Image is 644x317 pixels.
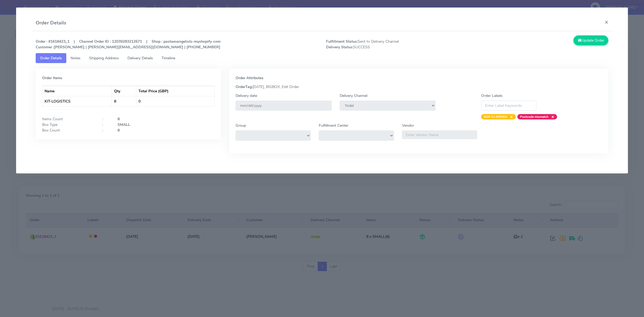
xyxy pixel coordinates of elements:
[127,56,153,61] span: Delivery Details
[36,19,66,27] h4: Order Details
[402,130,477,139] input: Enter Vendor Name
[236,84,253,89] strong: OrderTag:
[481,101,536,111] input: Enter Label Keywords
[520,115,548,119] strong: Postcode mismatch
[112,96,136,106] td: 8
[118,116,120,122] strong: 8
[89,56,119,61] span: Shipping Address
[236,75,264,81] strong: Order Attributes
[484,115,507,119] strong: NOT-SCANNED
[38,122,98,127] div: Box Type
[38,116,98,122] div: Items Count
[42,96,112,106] td: KIT-LOGISTICS
[42,86,112,96] th: Name
[36,53,608,63] ul: Tabs
[36,39,221,50] strong: Order : #1618423_1 | Channel Order ID : 12039283212671 | Shop : pastaevangelists-myshopify-com [P...
[38,127,98,133] div: Box Count
[232,84,606,90] div: [DATE], BIGBOX, Edit Order
[236,93,257,99] label: Delivery date
[98,116,113,122] div: :
[236,123,246,128] label: Group
[118,122,130,127] strong: SMALL
[71,56,80,61] span: Notes
[481,93,503,99] label: Order Labels
[340,93,367,99] label: Delivery Channel
[36,45,54,50] strong: Customer :
[40,56,62,61] span: Order Details
[162,56,175,61] span: Timeline
[136,96,214,106] td: 0
[326,45,353,50] strong: Delivery Status:
[136,86,214,96] th: Total Price (GBP)
[601,15,613,29] button: Close
[573,35,608,45] button: Update Order
[98,127,113,133] div: :
[118,128,120,133] strong: 8
[42,75,62,81] strong: Order Items
[112,86,136,96] th: Qty
[98,122,113,127] div: :
[402,123,414,128] label: Vendor
[322,39,467,50] span: Sent to Delivery Channel SUCCESS
[548,114,554,119] span: ×
[319,123,348,128] label: Fulfillment Center
[507,114,513,119] span: ×
[326,39,358,44] strong: Fulfillment Status:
